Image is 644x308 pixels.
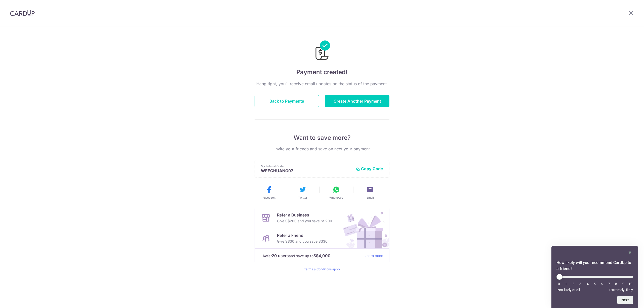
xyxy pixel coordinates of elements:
[617,296,633,304] button: Next question
[255,146,389,152] p: Invite your friends and save on next your payment
[607,282,612,286] li: 7
[365,253,383,259] a: Learn more
[614,282,619,286] li: 8
[277,238,328,244] p: Give S$30 and you save S$30
[288,186,317,200] button: Twitter
[628,282,633,286] li: 10
[355,186,385,200] button: Email
[255,68,389,77] h4: Payment created!
[263,253,360,259] p: Refer and save up to
[261,168,352,173] p: WEECHUANO97
[255,95,319,107] button: Back to Payments
[277,232,328,238] p: Refer a Friend
[298,196,307,200] span: Twitter
[356,166,383,171] button: Copy Code
[556,282,561,286] li: 0
[277,218,332,224] p: Give S$200 and you save S$200
[563,282,569,286] li: 1
[592,282,597,286] li: 5
[557,288,580,292] span: Not likely at all
[329,196,343,200] span: WhatsApp
[367,196,374,200] span: Email
[585,282,590,286] li: 4
[314,40,330,62] img: Payments
[261,164,352,168] p: My Referral Code
[609,288,633,292] span: Extremely likely
[277,212,332,218] p: Refer a Business
[304,267,340,271] a: Terms & Conditions apply
[10,10,35,16] img: CardUp
[263,196,275,200] span: Facebook
[621,282,626,286] li: 9
[627,250,633,256] button: Hide survey
[556,250,633,304] div: How likely will you recommend CardUp to a friend? Select an option from 0 to 10, with 0 being Not...
[255,134,389,142] p: Want to save more?
[599,282,604,286] li: 6
[556,260,633,272] h2: How likely will you recommend CardUp to a friend? Select an option from 0 to 10, with 0 being Not...
[255,81,389,87] p: Hang tight, you’ll receive email updates on the status of the payment.
[313,253,331,259] strong: S$4,000
[325,95,389,107] button: Create Another Payment
[571,282,576,286] li: 2
[578,282,583,286] li: 3
[321,186,351,200] button: WhatsApp
[556,274,633,292] div: How likely will you recommend CardUp to a friend? Select an option from 0 to 10, with 0 being Not...
[272,253,289,259] strong: 20 users
[338,208,389,248] img: Refer
[254,186,284,200] button: Facebook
